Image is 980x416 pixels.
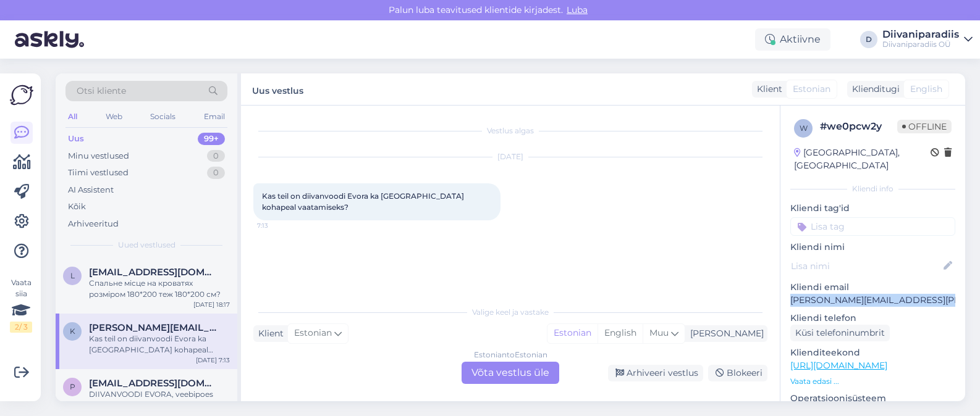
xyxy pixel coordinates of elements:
span: 7:13 [257,221,303,230]
div: Kas teil on diivanvoodi Evora ka [GEOGRAPHIC_DATA] kohapeal vaatamiseks? [89,333,230,356]
div: 0 [207,167,225,179]
div: Kliendi info [790,183,955,194]
div: Minu vestlused [68,150,129,162]
div: [PERSON_NAME] [685,327,764,340]
span: Luba [563,4,591,15]
div: Socials [148,109,178,125]
div: # we0pcw2y [820,119,897,134]
span: Lira.oleandr@gmail.com [89,267,218,278]
p: Kliendi email [790,281,955,294]
span: Offline [897,120,952,133]
span: Kas teil on diivanvoodi Evora ka [GEOGRAPHIC_DATA] kohapeal vaatamiseks? [262,191,466,212]
div: Kõik [68,201,86,213]
div: Email [201,109,227,125]
div: Klienditugi [847,83,900,96]
img: Askly Logo [10,83,33,107]
div: D [860,31,877,48]
span: pippilottaenok@mail.ee [89,378,218,389]
span: Uued vestlused [118,239,175,251]
div: Blokeeri [708,365,767,381]
div: [DATE] [253,151,767,162]
div: Küsi telefoninumbrit [790,325,890,341]
div: All [65,109,80,125]
span: w [800,123,808,133]
div: [DATE] 18:17 [193,300,230,309]
div: 99+ [198,133,225,145]
div: Klient [752,83,782,96]
span: Muu [649,327,669,338]
a: DiivaniparadiisDiivaniparadiis OÜ [882,30,973,49]
p: Vaata edasi ... [790,376,955,387]
span: English [910,83,942,96]
div: Web [103,109,125,125]
span: Estonian [294,327,332,340]
input: Lisa nimi [791,259,941,273]
div: 2 / 3 [10,322,32,333]
div: [GEOGRAPHIC_DATA], [GEOGRAPHIC_DATA] [794,146,931,172]
div: DIIVANVOODI EVORA, veebipoes näitab, et [GEOGRAPHIC_DATA] alles. Kas saaks pârnust Tallinna tellida? [89,389,230,411]
p: Operatsioonisüsteem [790,392,955,405]
div: Vestlus algas [253,125,767,136]
div: Võta vestlus üle [462,362,559,384]
div: Arhiveeri vestlus [608,365,703,381]
p: Kliendi nimi [790,241,955,254]
span: p [70,382,75,391]
span: k [70,327,75,336]
div: 0 [207,150,225,162]
div: Valige keel ja vastake [253,307,767,318]
span: Estonian [793,83,830,96]
div: [DATE] 7:13 [196,356,230,365]
p: Kliendi telefon [790,312,955,325]
p: [PERSON_NAME][EMAIL_ADDRESS][PERSON_NAME][DOMAIN_NAME] [790,294,955,307]
div: Uus [68,133,84,145]
p: Kliendi tag'id [790,202,955,215]
div: Estonian to Estonian [474,349,547,360]
p: Klienditeekond [790,346,955,359]
span: L [70,271,75,280]
div: AI Assistent [68,184,114,196]
div: Tiimi vestlused [68,167,129,179]
div: Diivaniparadiis [882,30,959,40]
label: Uus vestlus [252,81,303,98]
div: Diivaniparadiis OÜ [882,40,959,49]
input: Lisa tag [790,217,955,236]
div: Estonian [547,324,598,343]
div: Aktiivne [755,28,830,51]
span: kati.malinovski@gmail.com [89,322,218,333]
div: Спальне місце на кроватях розміром 180*200 теж 180*200 см? [89,278,230,300]
div: Arhiveeritud [68,218,119,230]
div: English [598,324,643,343]
div: Klient [253,327,284,340]
span: Otsi kliente [77,85,126,98]
a: [URL][DOMAIN_NAME] [790,360,887,371]
div: Vaata siia [10,277,32,333]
